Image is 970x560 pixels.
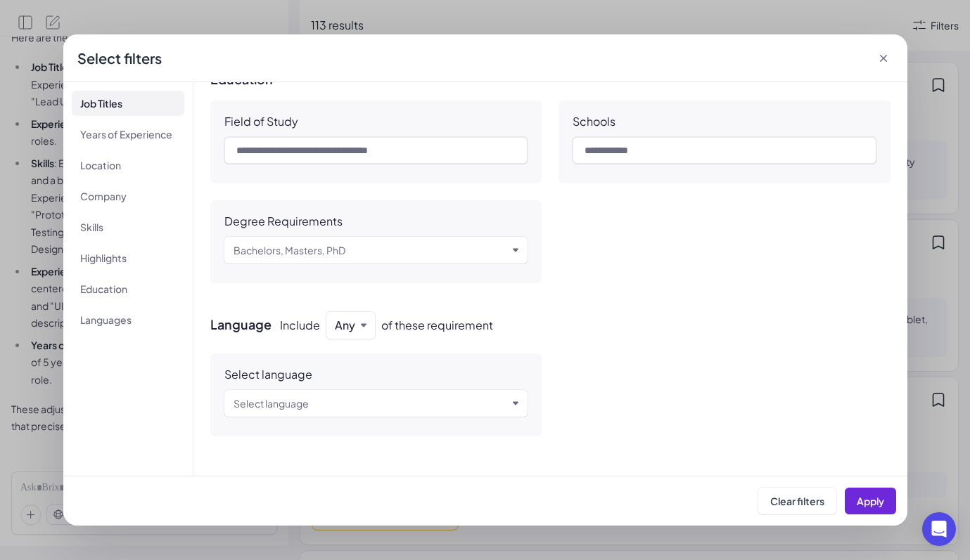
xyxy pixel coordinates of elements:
li: Location [72,152,184,178]
div: Select language [234,395,309,412]
li: Job Titles [72,91,184,116]
li: Years of Experience [72,122,184,147]
div: Select filters [77,48,162,68]
button: Select language [234,395,508,412]
li: Highlights [72,245,184,271]
span: Clear filters [770,495,824,507]
li: Company [72,183,184,209]
div: Bachelors, Masters, PhD [234,242,345,259]
h3: Language [210,311,891,339]
span: Include [280,318,320,332]
button: Bachelors, Masters, PhD [234,242,508,259]
div: Open Intercom Messenger [922,512,956,546]
div: Degree Requirements [224,214,343,228]
span: of these requirement [381,318,493,332]
div: Field of Study [224,115,298,129]
h3: Education [210,72,891,86]
span: Apply [857,495,884,507]
li: Education [72,276,184,301]
button: Apply [845,488,896,514]
button: Clear filters [758,488,836,514]
button: Any [335,317,355,334]
div: Schools [573,115,615,129]
li: Skills [72,214,184,240]
div: Select language [224,367,312,382]
li: Languages [72,307,184,332]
